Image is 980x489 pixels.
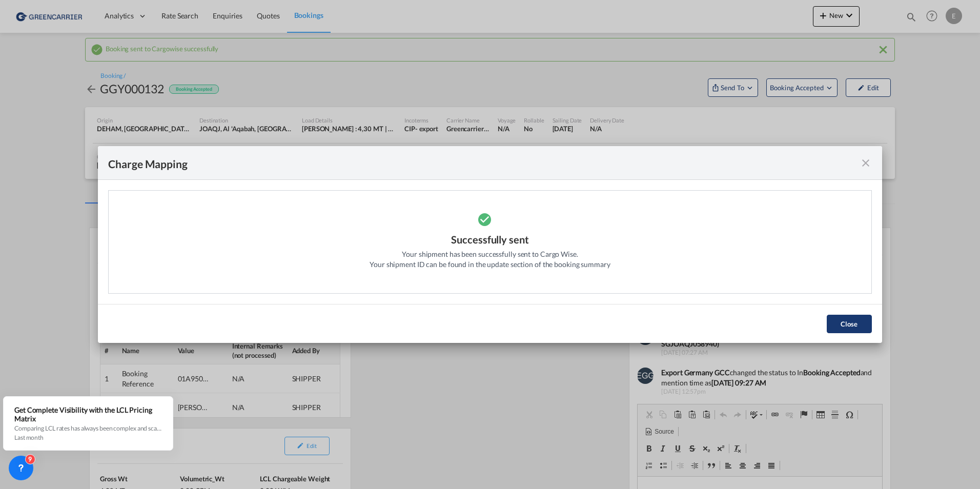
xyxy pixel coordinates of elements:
[860,157,872,169] md-icon: icon-close fg-AAA8AD cursor
[402,249,578,259] div: Your shipment has been successfully sent to Cargo Wise.
[477,207,503,232] md-icon: icon-checkbox-marked-circle
[827,315,872,333] button: Close
[10,10,234,21] body: Editor, editor2
[370,259,610,270] div: Your shipment ID can be found in the update section of the booking summary
[108,156,188,169] div: Charge Mapping
[98,146,882,343] md-dialog: Please note ...
[451,232,528,249] div: Successfully sent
